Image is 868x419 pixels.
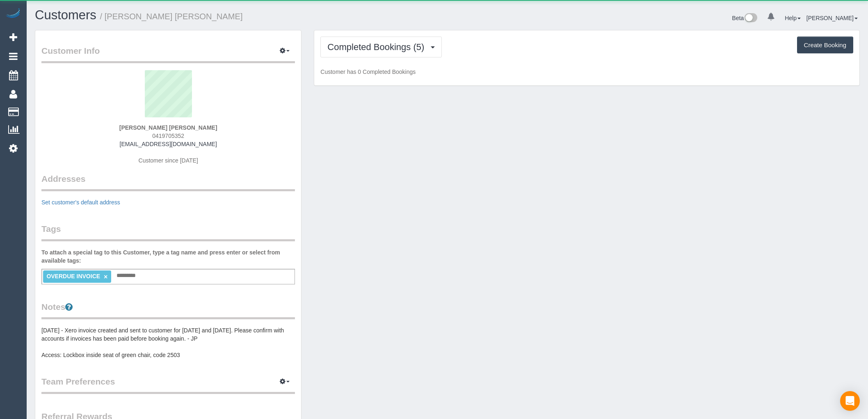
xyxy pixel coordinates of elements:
[139,157,198,164] span: Customer since [DATE]
[100,12,243,21] small: / [PERSON_NAME] [PERSON_NAME]
[46,273,100,279] span: OVERDUE INVOICE
[41,45,295,63] legend: Customer Info
[5,8,21,20] img: Automaid Logo
[41,326,295,359] pre: [DATE] - Xero invoice created and sent to customer for [DATE] and [DATE]. Please confirm with acc...
[320,68,853,76] p: Customer has 0 Completed Bookings
[104,273,107,280] a: ×
[41,375,295,394] legend: Team Preferences
[797,37,853,54] button: Create Booking
[41,223,295,241] legend: Tags
[35,8,96,22] a: Customers
[806,15,858,21] a: [PERSON_NAME]
[732,15,758,21] a: Beta
[152,133,184,139] span: 0419705352
[119,124,217,131] strong: [PERSON_NAME] [PERSON_NAME]
[840,391,860,411] div: Open Intercom Messenger
[327,42,428,52] span: Completed Bookings (5)
[744,13,757,24] img: New interface
[320,37,442,57] button: Completed Bookings (5)
[120,141,217,147] a: [EMAIL_ADDRESS][DOMAIN_NAME]
[41,301,295,319] legend: Notes
[41,248,295,265] label: To attach a special tag to this Customer, type a tag name and press enter or select from availabl...
[41,199,120,206] a: Set customer's default address
[785,15,801,21] a: Help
